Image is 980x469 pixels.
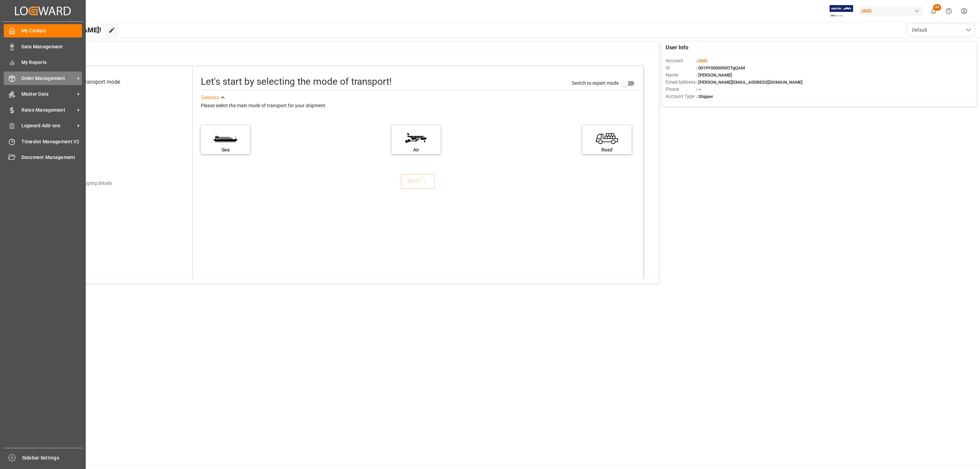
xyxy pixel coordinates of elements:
span: Sidebar Settings [22,454,83,462]
span: : — [696,87,702,92]
div: Add shipping details [69,180,112,187]
span: 44 [933,4,941,11]
span: Master Data [21,91,75,98]
span: My Cockpit [21,27,82,34]
button: JIMS [858,4,926,17]
span: User Info [666,44,688,52]
div: Sea [204,146,247,153]
button: Help Center [941,3,957,19]
span: Default [912,27,927,34]
span: : [PERSON_NAME] [696,72,732,78]
span: JIMS [697,58,707,63]
span: Data Management [21,43,82,50]
a: Timeslot Management V2 [4,135,82,148]
span: My Reports [21,59,82,66]
div: Please select the main mode of transport for your shipment. [201,102,638,110]
button: show 44 new notifications [926,3,941,19]
span: Rates Management [21,107,75,114]
a: My Cockpit [4,24,82,37]
div: NEXT [407,177,428,185]
a: My Reports [4,56,82,69]
span: Document Management [21,154,82,161]
button: NEXT [401,174,435,189]
span: : [PERSON_NAME][EMAIL_ADDRESS][DOMAIN_NAME] [696,80,803,85]
span: Switch to expert mode [572,80,619,86]
span: : [696,58,707,63]
span: Email Address [666,79,696,86]
div: Select transport mode [67,78,120,86]
a: Document Management [4,151,82,164]
div: JIMS [858,6,923,16]
span: Timeslot Management V2 [21,138,82,145]
span: Account Type [666,93,696,100]
span: Id [666,64,696,71]
span: Account [666,57,696,64]
span: Logward Add-ons [21,122,75,129]
div: Let's start by selecting the mode of transport! [201,75,392,89]
span: Phone [666,86,696,93]
button: open menu [907,23,975,36]
div: Air [395,146,437,153]
div: See less [201,94,219,102]
span: Name [666,71,696,79]
span: Order Management [21,75,75,82]
a: Data Management [4,40,82,53]
span: : Shipper [696,94,713,99]
img: Exertis%20JAM%20-%20Email%20Logo.jpg_1722504956.jpg [830,5,853,17]
span: : 0019Y0000050OTgQAM [696,65,745,70]
div: Road [586,146,628,153]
